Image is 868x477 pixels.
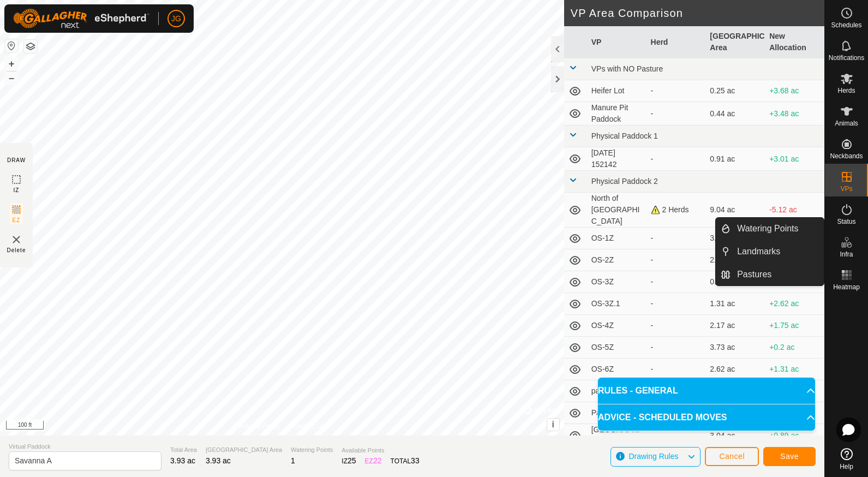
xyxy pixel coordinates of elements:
[716,218,824,240] li: Watering Points
[840,251,853,258] span: Infra
[765,315,824,337] td: +1.75 ac
[598,378,815,404] p-accordion-header: RULES - GENERAL
[587,359,646,380] td: OS-6Z
[7,156,26,164] div: DRAW
[835,120,858,127] span: Animals
[13,9,149,28] img: Gallagher Logo
[348,456,356,465] span: 25
[14,186,20,194] span: IZ
[780,452,799,461] span: Save
[705,359,765,380] td: 2.62 ac
[365,455,382,467] div: EZ
[591,177,658,186] span: Physical Paddock 2
[552,420,554,429] span: i
[731,264,824,285] a: Pastures
[13,216,21,224] span: EZ
[705,80,765,102] td: 0.25 ac
[587,102,646,126] td: Manure Pit Paddock
[705,228,765,249] td: 3.29 ac
[206,445,282,455] span: [GEOGRAPHIC_DATA] Area
[831,22,861,28] span: Schedules
[833,284,860,290] span: Heatmap
[391,455,420,467] div: TOTAL
[170,445,197,455] span: Total Area
[651,108,702,120] div: -
[651,276,702,288] div: -
[737,222,798,235] span: Watering Points
[825,444,868,474] a: Help
[765,26,824,58] th: New Allocation
[587,271,646,293] td: OS-3Z
[587,80,646,102] td: Heifer Lot
[591,132,658,140] span: Physical Paddock 1
[293,421,325,431] a: Contact Us
[737,245,780,258] span: Landmarks
[587,228,646,249] td: OS-1Z
[598,411,727,424] span: ADVICE - SCHEDULED MOVES
[705,315,765,337] td: 2.17 ac
[571,7,824,20] h2: VP Area Comparison
[837,87,855,94] span: Herds
[587,424,646,448] td: [GEOGRAPHIC_DATA]
[765,337,824,359] td: +0.2 ac
[5,39,18,52] button: Reset Map
[737,268,771,281] span: Pastures
[651,85,702,97] div: -
[5,57,18,70] button: +
[840,463,853,470] span: Help
[587,249,646,271] td: OS-2Z
[716,264,824,285] li: Pastures
[291,445,333,455] span: Watering Points
[705,147,765,171] td: 0.91 ac
[765,147,824,171] td: +3.01 ac
[342,446,419,455] span: Available Points
[765,80,824,102] td: +3.68 ac
[547,419,559,431] button: i
[24,40,37,53] button: Map Layers
[171,13,181,25] span: JG
[765,293,824,315] td: +2.62 ac
[373,456,382,465] span: 22
[651,342,702,353] div: -
[716,241,824,263] li: Landmarks
[587,402,646,424] td: Paddock 5A
[731,218,824,240] a: Watering Points
[291,456,295,465] span: 1
[830,153,863,159] span: Neckbands
[587,380,646,402] td: paddock 4A
[587,337,646,359] td: OS-5Z
[651,363,702,375] div: -
[651,254,702,266] div: -
[587,293,646,315] td: OS-3Z.1
[705,271,765,293] td: 0.96 ac
[170,456,195,465] span: 3.93 ac
[587,147,646,171] td: [DATE] 152142
[587,26,646,58] th: VP
[651,320,702,331] div: -
[829,55,864,61] span: Notifications
[837,218,855,225] span: Status
[840,186,852,192] span: VPs
[705,293,765,315] td: 1.31 ac
[10,233,23,246] img: VP
[411,456,420,465] span: 33
[9,442,161,451] span: Virtual Paddock
[7,246,26,254] span: Delete
[5,71,18,85] button: –
[651,232,702,244] div: -
[705,447,759,466] button: Cancel
[731,241,824,263] a: Landmarks
[765,193,824,228] td: -5.12 ac
[239,421,280,431] a: Privacy Policy
[646,26,706,58] th: Herd
[651,153,702,165] div: -
[765,359,824,380] td: +1.31 ac
[705,337,765,359] td: 3.73 ac
[705,102,765,126] td: 0.44 ac
[598,384,678,397] span: RULES - GENERAL
[342,455,356,467] div: IZ
[719,452,745,461] span: Cancel
[651,204,702,216] div: 2 Herds
[763,447,816,466] button: Save
[705,26,765,58] th: [GEOGRAPHIC_DATA] Area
